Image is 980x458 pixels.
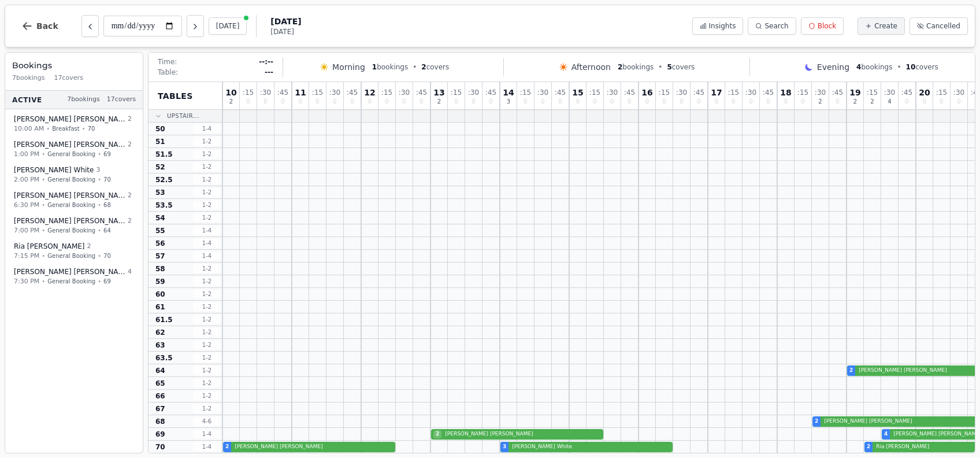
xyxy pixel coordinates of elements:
span: 69 [103,277,111,286]
button: Insights [692,17,744,35]
span: 0 [368,99,372,105]
span: 1 - 2 [193,315,221,324]
button: Previous day [81,15,99,37]
span: 0 [489,99,492,105]
span: 70 [103,252,111,260]
span: 1 - 2 [193,201,221,209]
span: : 45 [277,89,288,96]
span: 64 [103,226,111,235]
span: : 15 [797,89,808,96]
span: 2 [433,430,441,438]
span: 2 [421,63,426,71]
span: : 45 [832,89,843,96]
span: 0 [385,99,388,105]
span: 0 [628,99,631,105]
span: 2 [87,242,91,252]
span: 1 - 4 [193,239,221,248]
span: 0 [402,99,406,105]
span: 11 [295,88,306,97]
span: 0 [836,99,839,105]
span: 0 [472,99,475,105]
span: 69 [103,150,111,158]
span: 1 - 2 [193,366,221,375]
span: 66 [155,391,165,401]
span: 10 [906,63,916,71]
span: : 15 [381,89,392,96]
span: covers [667,62,695,72]
span: Evening [817,61,849,73]
span: : 30 [399,89,410,96]
span: : 15 [589,89,600,96]
span: 62 [155,328,165,337]
span: 52.5 [155,175,173,184]
button: [PERSON_NAME] [PERSON_NAME]21:00 PM•General Booking•69 [8,136,140,163]
span: 3 [507,99,510,105]
span: 1 - 2 [193,328,221,337]
span: 0 [576,99,580,105]
span: 2 [867,443,870,451]
span: 7:15 PM [14,251,39,261]
span: 1 - 2 [193,150,221,158]
span: : 45 [416,89,427,96]
span: 2 [815,418,818,426]
span: 59 [155,277,165,286]
span: 0 [420,99,423,105]
button: [PERSON_NAME] [PERSON_NAME]26:30 PM•General Booking•68 [8,187,140,214]
span: 17 covers [54,73,83,83]
span: 2 [849,367,853,375]
span: covers [906,62,938,72]
span: 1 - 4 [193,430,221,438]
span: : 30 [468,89,479,96]
span: : 15 [451,89,462,96]
span: 0 [715,99,718,105]
span: • [42,252,45,260]
span: 58 [155,264,165,274]
span: : 45 [624,89,635,96]
span: [PERSON_NAME] [PERSON_NAME] [14,191,125,200]
span: 1 - 2 [193,404,221,413]
span: General Booking [47,201,95,209]
span: • [897,62,901,72]
span: 1 - 2 [193,302,221,311]
span: [PERSON_NAME] [PERSON_NAME] [443,430,601,438]
span: 51.5 [155,150,173,159]
span: 70 [88,124,95,133]
span: 1 - 2 [193,290,221,298]
span: 1 - 2 [193,137,221,146]
span: 0 [957,99,960,105]
span: [PERSON_NAME] [PERSON_NAME] [232,443,393,451]
span: 3 [96,165,100,175]
span: 2 [818,99,822,105]
span: 20 [919,88,930,97]
span: 3 [503,443,506,451]
span: Afternoon [571,61,611,73]
span: 64 [155,366,165,375]
span: 61 [155,302,165,312]
span: Upstair... [167,112,199,120]
span: 0 [784,99,788,105]
span: 1 - 2 [193,353,221,362]
span: 55 [155,226,165,235]
span: • [82,124,86,133]
span: 4 [884,430,888,438]
span: 61.5 [155,315,173,324]
span: 2 [229,99,233,105]
span: 2 [437,99,441,105]
span: 2 [853,99,857,105]
span: 54 [155,213,165,223]
span: 0 [749,99,752,105]
span: 12 [364,88,375,97]
span: 14 [503,88,514,97]
span: 70 [155,442,165,452]
span: • [42,277,45,286]
span: Create [874,21,897,31]
span: 0 [801,99,804,105]
span: [DATE] [270,16,301,27]
span: 0 [246,99,250,105]
span: 1 - 2 [193,391,221,400]
span: 0 [697,99,700,105]
span: 52 [155,162,165,172]
span: • [413,62,417,72]
span: General Booking [47,277,95,286]
span: : 30 [260,89,271,96]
